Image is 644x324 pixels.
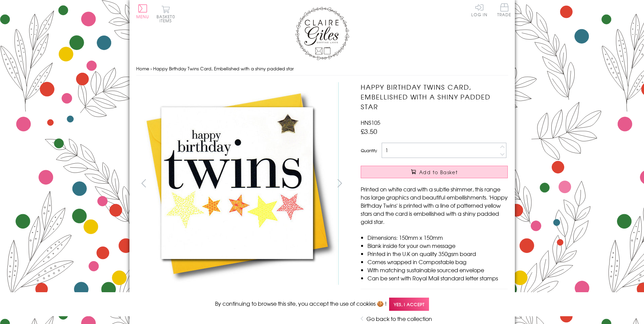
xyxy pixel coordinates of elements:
[361,185,508,226] p: Printed on white card with a subtle shimmer, this range has large graphics and beautiful embellis...
[332,176,347,191] button: next
[295,7,349,60] img: Claire Giles Greetings Cards
[361,118,380,126] span: HNS105
[367,274,508,282] li: Can be sent with Royal Mail standard letter stamps
[136,14,149,20] span: Menu
[136,65,149,72] a: Home
[157,5,175,23] button: Basket0 items
[367,233,508,241] li: Dimensions: 150mm x 150mm
[150,65,152,72] span: ›
[367,241,508,250] li: Blank inside for your own message
[361,147,377,154] label: Quantity
[160,14,175,24] span: 0 items
[361,166,508,178] button: Add to Basket
[361,82,508,111] h1: Happy Birthday Twins Card, Embellished with a shiny padded star
[419,169,458,176] span: Add to Basket
[471,3,487,17] a: Log In
[389,298,429,311] span: Yes, I accept
[347,82,550,285] img: Happy Birthday Twins Card, Embellished with a shiny padded star
[136,82,339,285] img: Happy Birthday Twins Card, Embellished with a shiny padded star
[366,315,432,323] a: Go back to the collection
[367,266,508,274] li: With matching sustainable sourced envelope
[153,65,294,72] span: Happy Birthday Twins Card, Embellished with a shiny padded star
[367,258,508,266] li: Comes wrapped in Compostable bag
[497,3,511,18] a: Trade
[361,126,377,136] span: £3.50
[497,3,511,17] span: Trade
[367,250,508,258] li: Printed in the U.K on quality 350gsm board
[136,62,508,76] nav: breadcrumbs
[136,176,151,191] button: prev
[136,4,149,19] button: Menu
